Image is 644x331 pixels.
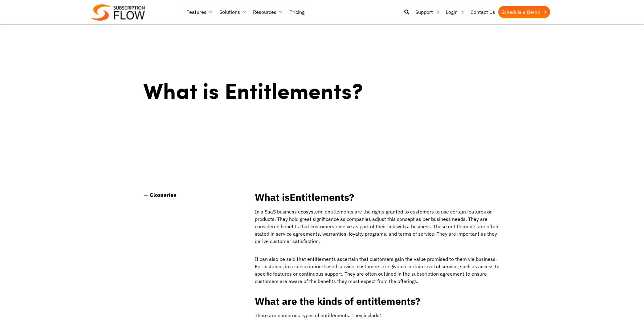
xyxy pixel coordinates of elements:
[250,6,286,18] a: Resources
[290,191,349,204] strong: Entitlements
[216,6,250,18] a: Solutions
[143,191,176,198] a: ← Glossaries
[498,6,550,18] a: Schedule a Demo
[255,295,420,308] strong: What are the kinds of entitlements?
[252,255,504,291] p: It can also be said that entitlements ascertain that customers gain the value promised to them vi...
[252,208,504,251] p: In a SaaS business ecosystem, entitlements are the rights granted to customers to use certain fea...
[252,192,504,203] h2: What is ?
[91,4,145,21] img: Subscriptionflow
[252,312,504,325] p: There are numerous types of entitlements. They include:
[412,6,443,18] a: Support
[183,6,216,18] a: Features
[143,76,369,104] h1: What is Entitlements?
[467,6,498,18] a: Contact Us
[286,6,308,18] a: Pricing
[443,6,467,18] a: Login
